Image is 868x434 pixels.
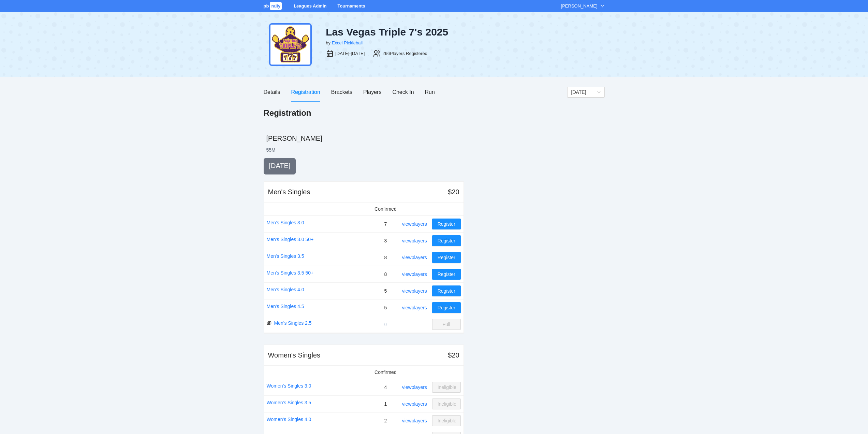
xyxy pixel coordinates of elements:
[363,88,381,96] div: Players
[331,88,352,96] div: Brackets
[266,134,605,143] h2: [PERSON_NAME]
[402,271,427,277] a: view players
[267,269,314,277] a: Men's Singles 3.5 50+
[402,305,427,310] a: view players
[372,379,399,395] td: 4
[600,4,605,8] span: down
[372,282,399,299] td: 5
[266,146,276,153] li: 55 M
[337,3,365,9] a: Tournaments
[372,395,399,412] td: 1
[432,415,461,426] button: Ineligible
[432,319,461,330] button: Full
[264,88,280,96] div: Details
[438,304,455,311] span: Register
[438,220,455,228] span: Register
[372,202,399,216] td: Confirmed
[326,26,485,38] div: Las Vegas Triple 7's 2025
[382,50,427,57] div: 266 Players Registered
[264,3,269,9] span: pb
[425,88,435,96] div: Run
[372,299,399,316] td: 5
[267,236,314,243] a: Men's Singles 3.0 50+
[274,319,312,327] a: Men's Singles 2.5
[264,3,283,9] a: pbrally
[294,3,326,9] a: Leagues Admin
[432,219,461,229] button: Register
[438,237,455,244] span: Register
[432,285,461,296] button: Register
[448,350,459,360] div: $20
[432,382,461,393] button: Ineligible
[432,235,461,246] button: Register
[384,322,387,327] span: 0
[561,3,598,10] div: [PERSON_NAME]
[269,23,312,66] img: tiple-sevens-24.png
[267,219,304,226] a: Men's Singles 3.0
[402,288,427,294] a: view players
[372,232,399,249] td: 3
[432,302,461,313] button: Register
[332,40,363,45] a: Excel Pickleball
[268,187,310,197] div: Men's Singles
[432,398,461,409] button: Ineligible
[267,252,304,260] a: Men's Singles 3.5
[267,321,271,325] span: eye-invisible
[326,40,330,46] div: by
[402,384,427,390] a: view players
[267,286,304,293] a: Men's Singles 4.0
[402,401,427,407] a: view players
[402,238,427,243] a: view players
[372,215,399,232] td: 7
[402,255,427,260] a: view players
[335,50,365,57] div: [DATE]-[DATE]
[402,418,427,423] a: view players
[270,2,282,10] span: rally
[372,412,399,429] td: 2
[372,249,399,266] td: 8
[432,252,461,263] button: Register
[264,108,311,118] h1: Registration
[267,416,311,423] a: Women's Singles 4.0
[571,87,601,97] span: Friday
[267,399,311,406] a: Women's Singles 3.5
[402,221,427,227] a: view players
[268,350,321,360] div: Women's Singles
[372,366,399,379] td: Confirmed
[291,88,320,96] div: Registration
[267,382,311,390] a: Women's Singles 3.0
[267,303,304,310] a: Men's Singles 4.5
[372,266,399,282] td: 8
[448,187,459,197] div: $20
[438,287,455,295] span: Register
[269,162,291,169] span: [DATE]
[438,270,455,278] span: Register
[432,269,461,280] button: Register
[438,254,455,261] span: Register
[392,88,414,96] div: Check In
